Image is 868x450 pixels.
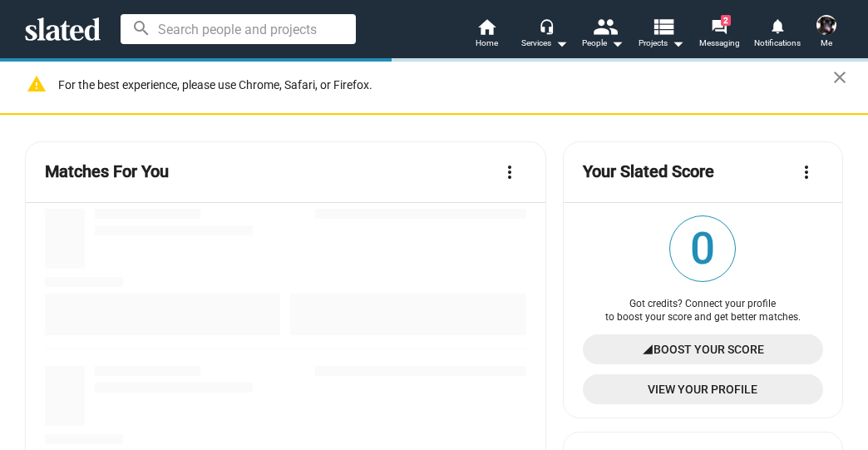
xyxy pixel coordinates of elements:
span: Messaging [699,33,740,53]
a: View Your Profile [583,374,823,404]
mat-icon: people [593,14,617,38]
div: Got credits? Connect your profile to boost your score and get better matches. [583,298,823,324]
div: Services [521,33,568,53]
button: Services [515,17,574,53]
div: For the best experience, please use Chrome, Safari, or Firefox. [58,74,833,96]
a: Home [457,17,515,53]
span: 2 [721,15,731,26]
input: Search people and projects [121,14,356,44]
mat-icon: home [476,17,496,37]
mat-icon: signal_cellular_4_bar [642,334,653,364]
span: 0 [670,216,735,281]
span: View Your Profile [596,374,810,404]
span: Notifications [754,33,801,53]
mat-icon: view_list [651,14,675,38]
mat-icon: arrow_drop_down [668,33,688,53]
a: 2Messaging [690,17,748,53]
a: Notifications [748,17,806,53]
button: Projects [632,17,690,53]
span: Boost Your Score [653,334,764,364]
mat-icon: notifications [769,17,785,33]
mat-card-title: Matches For You [45,161,169,183]
span: Home [476,33,498,53]
mat-icon: arrow_drop_down [607,33,627,53]
span: Me [821,33,832,53]
a: Boost Your Score [583,334,823,364]
mat-icon: forum [711,18,727,34]
button: Sharon BruneauMe [806,12,846,55]
mat-icon: warning [27,74,47,94]
div: People [582,33,624,53]
mat-card-title: Your Slated Score [583,161,714,183]
mat-icon: more_vert [796,162,816,182]
img: Sharon Bruneau [816,15,836,35]
mat-icon: close [830,67,850,87]
mat-icon: headset_mic [539,18,554,33]
mat-icon: more_vert [500,162,520,182]
button: People [574,17,632,53]
span: Projects [639,33,684,53]
mat-icon: arrow_drop_down [551,33,571,53]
